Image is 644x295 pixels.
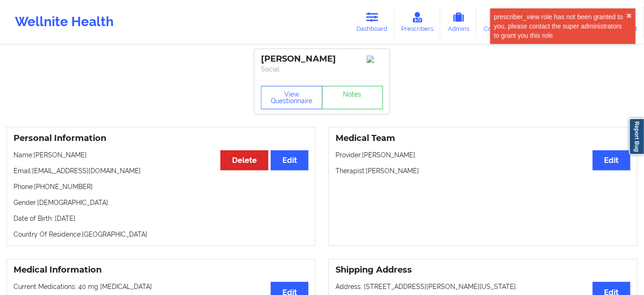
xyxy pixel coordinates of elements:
button: Edit [593,150,630,170]
div: prescriber_view role has not been granted to you, please contact the super administrators to gran... [494,12,626,40]
p: Email: [EMAIL_ADDRESS][DOMAIN_NAME] [14,166,308,176]
h3: Medical Team [336,133,630,144]
p: Name: [PERSON_NAME] [14,150,308,160]
img: Image%2Fplaceholer-image.png [367,56,383,63]
p: Gender: [DEMOGRAPHIC_DATA] [14,198,308,207]
p: Date of Birth: [DATE] [14,214,308,223]
div: [PERSON_NAME] [261,54,383,64]
h3: Medical Information [14,265,308,275]
a: Report Bug [629,118,644,155]
h3: Shipping Address [336,265,630,275]
p: Current Medications: 40 mg [MEDICAL_DATA] [14,282,308,291]
p: Phone: [PHONE_NUMBER] [14,182,308,191]
button: Edit [271,150,308,170]
a: Dashboard [350,7,395,37]
a: Prescribers [395,7,441,37]
p: Country Of Residence: [GEOGRAPHIC_DATA] [14,230,308,239]
p: Social [261,64,383,74]
button: close [626,12,632,20]
p: Address: [STREET_ADDRESS][PERSON_NAME][US_STATE]. [336,282,630,291]
p: Therapist: [PERSON_NAME] [336,166,630,176]
a: Admins [440,7,477,37]
p: Provider: [PERSON_NAME] [336,150,630,160]
h3: Personal Information [14,133,308,144]
a: Notes [322,86,384,109]
a: Coaches [477,7,515,37]
button: Delete [220,150,268,170]
button: View Questionnaire [261,86,322,109]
